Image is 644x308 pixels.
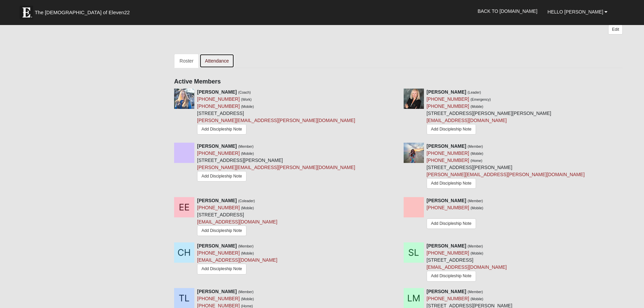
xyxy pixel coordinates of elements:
a: [PHONE_NUMBER] [197,150,240,156]
small: (Coleader) [238,199,255,203]
a: [PERSON_NAME][EMAIL_ADDRESS][PERSON_NAME][DOMAIN_NAME] [427,172,585,177]
div: [STREET_ADDRESS][PERSON_NAME][PERSON_NAME] [427,89,551,137]
a: [PHONE_NUMBER] [197,205,240,210]
div: [STREET_ADDRESS][PERSON_NAME] [427,143,585,192]
small: (Member) [468,290,483,294]
a: The [DEMOGRAPHIC_DATA] of Eleven22 [16,2,151,19]
a: Back to [DOMAIN_NAME] [473,3,543,20]
a: [EMAIL_ADDRESS][DOMAIN_NAME] [197,219,277,224]
a: Add Discipleship Note [197,264,246,274]
strong: [PERSON_NAME] [197,289,237,294]
a: Add Discipleship Note [427,178,476,189]
small: (Mobile) [241,206,254,210]
a: Roster [174,54,199,68]
h4: Active Members [174,78,623,86]
a: [PHONE_NUMBER] [197,250,240,256]
small: (Mobile) [471,206,483,210]
a: [PHONE_NUMBER] [427,150,469,156]
small: (Leader) [468,90,481,94]
small: (Member) [468,199,483,203]
a: Add Discipleship Note [427,271,476,281]
small: (Coach) [238,90,251,94]
a: [PHONE_NUMBER] [427,205,469,210]
a: [PHONE_NUMBER] [427,103,469,109]
a: [PHONE_NUMBER] [427,250,469,256]
strong: [PERSON_NAME] [427,243,466,248]
div: [STREET_ADDRESS] [197,197,277,238]
strong: [PERSON_NAME] [427,198,466,203]
a: [PERSON_NAME][EMAIL_ADDRESS][PERSON_NAME][DOMAIN_NAME] [197,118,355,123]
small: (Member) [238,144,254,148]
a: [EMAIL_ADDRESS][DOMAIN_NAME] [427,264,507,270]
a: Add Discipleship Note [197,226,246,236]
a: [PHONE_NUMBER] [427,158,469,163]
a: Hello [PERSON_NAME] [543,3,613,20]
a: [PHONE_NUMBER] [197,103,240,109]
small: (Mobile) [471,104,483,109]
a: Attendance [199,54,234,68]
small: (Member) [468,144,483,148]
small: (Home) [471,159,482,163]
div: [STREET_ADDRESS] [427,242,507,283]
img: Eleven22 logo [20,6,33,19]
strong: [PERSON_NAME] [427,89,466,95]
strong: [PERSON_NAME] [197,243,237,248]
strong: [PERSON_NAME] [197,143,237,149]
small: (Mobile) [471,151,483,156]
span: The [DEMOGRAPHIC_DATA] of Eleven22 [35,9,130,16]
a: [PHONE_NUMBER] [197,96,240,102]
small: (Emergency) [471,97,491,101]
small: (Member) [238,290,254,294]
small: (Mobile) [471,251,483,255]
a: Edit [608,25,623,34]
a: [PERSON_NAME][EMAIL_ADDRESS][PERSON_NAME][DOMAIN_NAME] [197,165,355,170]
a: [EMAIL_ADDRESS][DOMAIN_NAME] [427,118,507,123]
strong: [PERSON_NAME] [427,143,466,149]
strong: [PERSON_NAME] [197,198,237,203]
small: (Work) [241,97,252,101]
a: Add Discipleship Note [197,124,246,135]
small: (Mobile) [241,151,254,156]
a: [PHONE_NUMBER] [427,96,469,102]
small: (Mobile) [241,251,254,255]
a: Add Discipleship Note [197,171,246,182]
small: (Mobile) [241,104,254,109]
a: Add Discipleship Note [427,124,476,135]
a: [EMAIL_ADDRESS][DOMAIN_NAME] [197,257,277,263]
small: (Member) [238,244,254,248]
strong: [PERSON_NAME] [197,89,237,95]
div: [STREET_ADDRESS] [197,89,355,138]
a: Add Discipleship Note [427,218,476,229]
div: [STREET_ADDRESS][PERSON_NAME] [197,143,355,185]
span: Hello [PERSON_NAME] [548,9,603,15]
small: (Member) [468,244,483,248]
strong: [PERSON_NAME] [427,289,466,294]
